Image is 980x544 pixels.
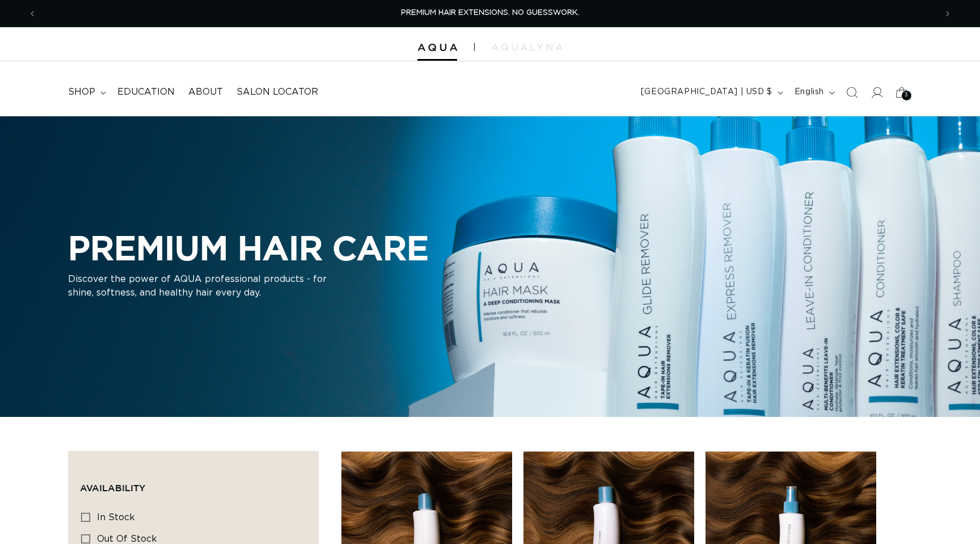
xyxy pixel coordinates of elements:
summary: Search [839,80,864,105]
span: Out of stock [97,534,157,543]
span: Salon Locator [236,86,318,98]
a: Salon Locator [230,79,325,105]
button: Previous announcement [20,3,45,24]
summary: Availability (0 selected) [80,463,307,504]
span: In stock [97,513,135,522]
span: PREMIUM HAIR EXTENSIONS. NO GUESSWORK. [401,9,579,16]
h2: PREMIUM HAIR CARE [68,228,429,268]
summary: shop [61,79,111,105]
img: Aqua Hair Extensions [417,44,457,52]
p: Discover the power of AQUA professional products - for shine, softness, and healthy hair every day. [68,272,352,300]
span: About [188,86,223,98]
span: 3 [905,91,909,100]
span: shop [68,86,95,98]
a: Education [111,79,181,105]
button: Next announcement [935,3,960,24]
button: English [788,82,839,103]
button: [GEOGRAPHIC_DATA] | USD $ [634,82,788,103]
img: aqualyna.com [492,44,563,50]
span: [GEOGRAPHIC_DATA] | USD $ [641,86,772,98]
span: Education [117,86,175,98]
span: English [795,86,824,98]
a: About [181,79,230,105]
span: Availability [80,483,145,493]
